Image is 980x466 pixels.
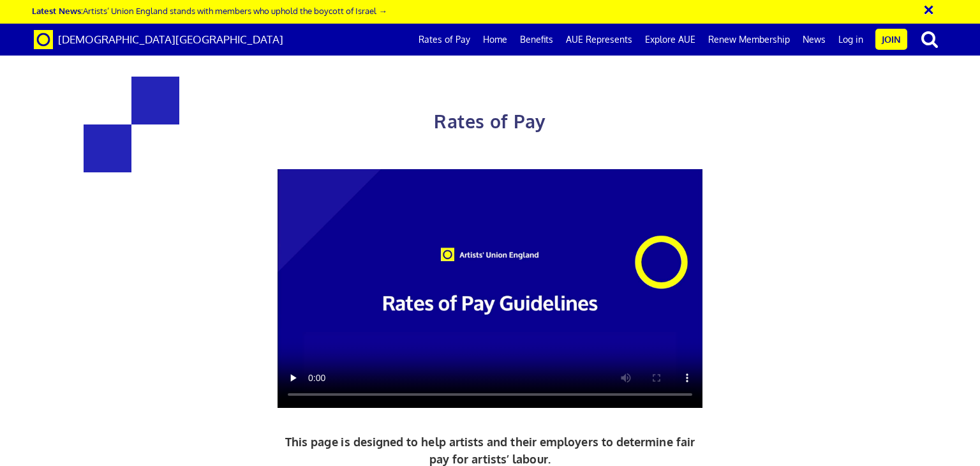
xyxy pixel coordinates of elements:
[639,24,702,56] a: Explore AUE
[702,24,796,56] a: Renew Membership
[434,110,546,133] span: Rates of Pay
[32,5,387,16] a: Latest News:Artists’ Union England stands with members who uphold the boycott of Israel →
[32,5,83,16] strong: Latest News:
[477,24,514,56] a: Home
[796,24,832,56] a: News
[832,24,870,56] a: Log in
[514,24,560,56] a: Benefits
[412,24,477,56] a: Rates of Pay
[58,33,283,46] span: [DEMOGRAPHIC_DATA][GEOGRAPHIC_DATA]
[910,26,949,52] button: search
[560,24,639,56] a: AUE Represents
[24,24,293,56] a: Brand [DEMOGRAPHIC_DATA][GEOGRAPHIC_DATA]
[875,29,907,50] a: Join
